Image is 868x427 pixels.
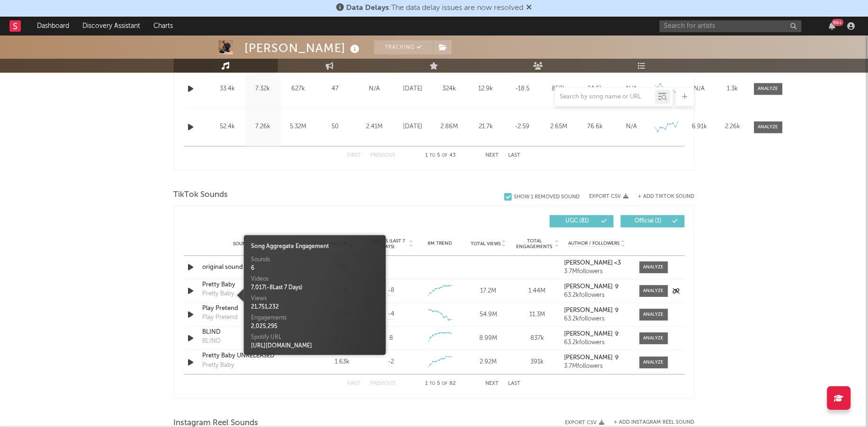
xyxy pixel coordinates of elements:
[147,17,179,36] a: Charts
[509,382,521,387] button: Last
[616,85,648,94] div: N/A
[526,4,532,12] span: Dismiss
[248,85,278,94] div: 7.32k
[251,294,379,303] div: Views
[251,275,379,284] div: Videos
[564,284,619,290] strong: [PERSON_NAME] ✞
[203,263,302,273] a: original sound
[430,382,436,386] span: to
[174,189,228,201] span: TikTok Sounds
[543,123,575,132] div: 2.65M
[434,123,465,132] div: 2.86M
[564,340,630,347] div: 63.2k followers
[569,241,620,247] span: Author / Followers
[543,85,575,94] div: 850k
[564,269,630,276] div: 3.7M followers
[203,290,234,299] div: Pretty Baby
[357,123,393,132] div: 2.41M
[580,85,611,94] div: 24.6k
[371,153,396,159] button: Previous
[251,264,379,273] div: 6
[251,343,312,349] a: [URL][DOMAIN_NAME]
[514,194,580,200] div: Show 1 Removed Sound
[486,153,499,159] button: Next
[564,260,630,267] a: [PERSON_NAME] <3
[486,382,499,387] button: Next
[564,308,630,314] a: [PERSON_NAME] ✞
[434,85,465,94] div: 324k
[564,331,619,338] strong: [PERSON_NAME] ✞
[371,382,396,387] button: Previous
[471,241,501,247] span: Total Views
[319,123,352,132] div: 50
[374,40,433,54] button: Tracking
[638,194,695,199] button: + Add TikTok Sound
[466,334,510,344] div: 8.99M
[251,333,379,342] div: Spotify URL
[550,215,614,228] button: UGC(81)
[212,85,243,94] div: 33.4k
[466,311,510,320] div: 54.9M
[346,4,389,12] span: Data Delays
[832,19,844,26] div: 99 +
[357,85,393,94] div: N/A
[686,123,714,132] div: 6.91k
[564,293,630,299] div: 63.2k followers
[556,219,600,224] span: UGC ( 81 )
[251,314,379,322] div: Engagements
[470,85,502,94] div: 12.9k
[283,85,314,94] div: 627k
[442,382,448,386] span: of
[829,22,836,30] button: 99+
[321,358,365,367] div: 1.63k
[212,123,243,132] div: 52.4k
[251,284,379,292] div: 7,017 ( - 8 Last 7 Days)
[507,85,538,94] div: -18.5
[605,420,695,425] div: + Add Instagram Reel Sound
[509,153,521,159] button: Last
[470,123,502,132] div: 21.7k
[507,123,538,132] div: -2.59
[614,420,695,425] button: + Add Instagram Reel Sound
[30,17,76,36] a: Dashboard
[348,382,361,387] button: First
[515,334,559,344] div: 837k
[203,361,234,371] div: Pretty Baby
[203,304,302,314] a: Play Pretend
[346,4,523,12] span: : The data delay issues are now resolved
[245,40,362,56] div: [PERSON_NAME]
[283,123,314,132] div: 5.32M
[564,364,630,370] div: 3.7M followers
[203,313,238,323] div: Play Pretend
[251,256,379,264] div: Sounds
[251,242,379,251] div: Song Aggregate Engagement
[515,358,559,367] div: 391k
[564,316,630,323] div: 63.2k followers
[233,241,265,247] span: Sound Name
[466,358,510,367] div: 2.92M
[203,328,302,338] a: BLIND
[564,284,630,291] a: [PERSON_NAME] ✞
[565,420,605,426] button: Export CSV
[719,123,747,132] div: 2.26k
[251,322,379,331] div: 2,025,295
[466,287,510,296] div: 17.2M
[616,123,648,132] div: N/A
[686,85,714,94] div: N/A
[580,123,611,132] div: 76.6k
[203,352,302,361] a: Pretty Baby UNRELEASED
[348,153,361,159] button: First
[564,355,619,361] strong: [PERSON_NAME] ✞
[76,17,147,36] a: Discovery Assistant
[203,337,221,347] div: BLIND
[203,281,302,290] a: Pretty Baby
[388,310,394,320] span: -4
[319,85,352,94] div: 47
[397,123,429,132] div: [DATE]
[389,334,393,344] div: 8
[415,151,467,162] div: 1 5 43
